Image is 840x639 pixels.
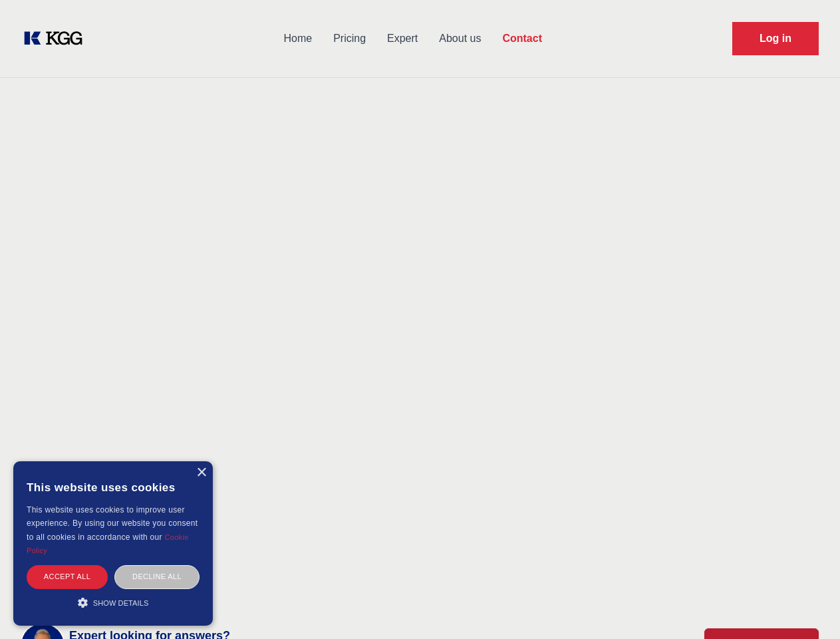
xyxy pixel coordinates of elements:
[27,505,198,542] span: This website uses cookies to improve user experience. By using our website you consent to all coo...
[27,471,200,503] div: This website uses cookies
[273,21,323,56] a: Home
[323,21,376,56] a: Pricing
[196,468,206,478] div: Close
[428,21,491,56] a: About us
[27,596,200,609] div: Show details
[21,28,93,49] a: KOL Knowledge Platform: Talk to Key External Experts (KEE)
[27,565,108,588] div: Accept all
[93,599,149,607] span: Show details
[114,565,200,588] div: Decline all
[27,533,189,554] a: Cookie Policy
[732,22,819,55] a: Request Demo
[491,21,553,56] a: Contact
[376,21,428,56] a: Expert
[773,575,840,639] iframe: Chat Widget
